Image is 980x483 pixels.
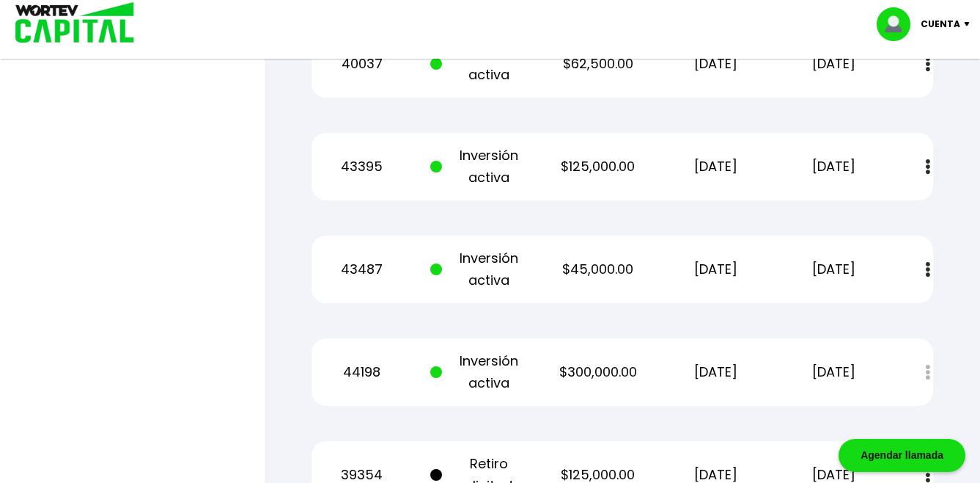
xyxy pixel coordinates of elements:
[430,247,530,291] p: Inversión activa
[666,53,766,75] p: [DATE]
[430,350,530,394] p: Inversión activa
[666,156,766,178] p: [DATE]
[548,53,648,75] p: $62,500.00
[960,22,980,26] img: icon-down
[666,361,766,383] p: [DATE]
[312,156,412,178] p: 43395
[430,42,530,86] p: Inversión activa
[921,13,960,35] p: Cuenta
[312,258,412,280] p: 43487
[312,53,412,75] p: 40037
[784,53,884,75] p: [DATE]
[312,361,412,383] p: 44198
[839,439,965,472] div: Agendar llamada
[548,361,648,383] p: $300,000.00
[548,156,648,178] p: $125,000.00
[784,361,884,383] p: [DATE]
[666,258,766,280] p: [DATE]
[784,156,884,178] p: [DATE]
[548,258,648,280] p: $45,000.00
[784,258,884,280] p: [DATE]
[877,7,921,41] img: profile-image
[430,145,530,189] p: Inversión activa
